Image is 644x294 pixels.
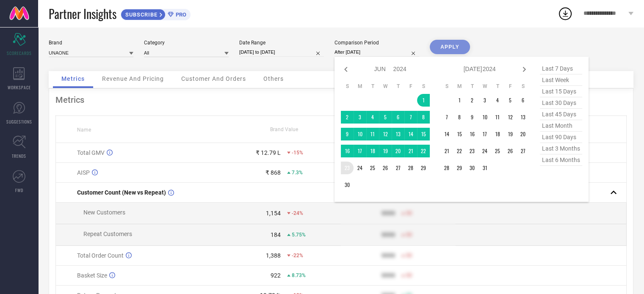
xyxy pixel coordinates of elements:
[517,83,529,90] th: Saturday
[491,145,504,157] td: Thu Jul 25 2024
[453,94,466,107] td: Mon Jul 01 2024
[77,252,124,259] span: Total Order Count
[466,128,478,140] td: Tue Jul 16 2024
[540,143,582,154] span: last 3 months
[341,83,354,90] th: Sunday
[504,128,517,140] td: Fri Jul 19 2024
[404,145,417,157] td: Fri Jun 21 2024
[341,145,354,157] td: Sun Jun 16 2024
[540,120,582,132] span: last month
[519,64,529,74] div: Next month
[491,128,504,140] td: Thu Jul 18 2024
[292,210,303,216] span: -24%
[292,253,303,258] span: -22%
[478,94,491,107] td: Wed Jul 03 2024
[366,83,379,90] th: Tuesday
[366,111,379,124] td: Tue Jun 04 2024
[504,83,517,90] th: Friday
[102,75,164,82] span: Revenue And Pricing
[270,126,298,132] span: Brand Value
[366,128,379,140] td: Tue Jun 11 2024
[7,50,32,56] span: SCORECARDS
[379,111,392,124] td: Wed Jun 05 2024
[504,145,517,157] td: Fri Jul 26 2024
[77,189,166,196] span: Customer Count (New vs Repeat)
[440,111,453,124] td: Sun Jul 07 2024
[517,145,529,157] td: Sat Jul 27 2024
[404,111,417,124] td: Fri Jun 07 2024
[266,252,281,259] div: 1,388
[404,83,417,90] th: Friday
[540,97,582,109] span: last 30 days
[341,162,354,174] td: Sun Jun 23 2024
[239,40,324,46] div: Date Range
[292,170,303,176] span: 7.3%
[77,127,91,133] span: Name
[417,128,430,140] td: Sat Jun 15 2024
[12,153,26,159] span: TRENDS
[540,63,582,74] span: last 7 days
[491,111,504,124] td: Thu Jul 11 2024
[453,145,466,157] td: Mon Jul 22 2024
[417,111,430,124] td: Sat Jun 08 2024
[466,162,478,174] td: Tue Jul 30 2024
[540,74,582,86] span: last week
[440,145,453,157] td: Sun Jul 21 2024
[392,145,404,157] td: Thu Jun 20 2024
[292,232,306,238] span: 5.75%
[77,169,90,176] span: AISP
[517,128,529,140] td: Sat Jul 20 2024
[392,83,404,90] th: Thursday
[517,111,529,124] td: Sat Jul 13 2024
[404,128,417,140] td: Fri Jun 14 2024
[381,210,395,217] div: 9999
[406,232,412,238] span: 50
[504,94,517,107] td: Fri Jul 05 2024
[381,252,395,259] div: 9999
[466,145,478,157] td: Tue Jul 23 2024
[144,40,229,46] div: Category
[379,145,392,157] td: Wed Jun 19 2024
[379,128,392,140] td: Wed Jun 12 2024
[83,209,125,216] span: New Customers
[8,84,31,91] span: WORKSPACE
[440,162,453,174] td: Sun Jul 28 2024
[354,128,366,140] td: Mon Jun 10 2024
[406,210,412,216] span: 50
[504,111,517,124] td: Fri Jul 12 2024
[417,94,430,107] td: Sat Jun 01 2024
[417,83,430,90] th: Saturday
[404,162,417,174] td: Fri Jun 28 2024
[478,128,491,140] td: Wed Jul 17 2024
[379,162,392,174] td: Wed Jun 26 2024
[392,111,404,124] td: Thu Jun 06 2024
[453,83,466,90] th: Monday
[341,128,354,140] td: Sun Jun 09 2024
[354,162,366,174] td: Mon Jun 24 2024
[491,94,504,107] td: Thu Jul 04 2024
[181,75,246,82] span: Customer And Orders
[379,83,392,90] th: Wednesday
[406,272,412,278] span: 50
[341,179,354,191] td: Sun Jun 30 2024
[540,132,582,143] span: last 90 days
[292,272,306,278] span: 8.73%
[121,7,191,20] a: SUBSCRIBEPRO
[440,83,453,90] th: Sunday
[466,94,478,107] td: Tue Jul 02 2024
[478,111,491,124] td: Wed Jul 10 2024
[453,128,466,140] td: Mon Jul 15 2024
[271,231,281,238] div: 184
[478,145,491,157] td: Wed Jul 24 2024
[540,86,582,97] span: last 15 days
[478,162,491,174] td: Wed Jul 31 2024
[121,11,160,18] span: SUBSCRIBE
[381,272,395,279] div: 9999
[77,272,107,279] span: Basket Size
[366,145,379,157] td: Tue Jun 18 2024
[271,272,281,279] div: 922
[558,6,573,21] div: Open download list
[239,48,324,57] input: Select date range
[15,187,23,193] span: FWD
[392,128,404,140] td: Thu Jun 13 2024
